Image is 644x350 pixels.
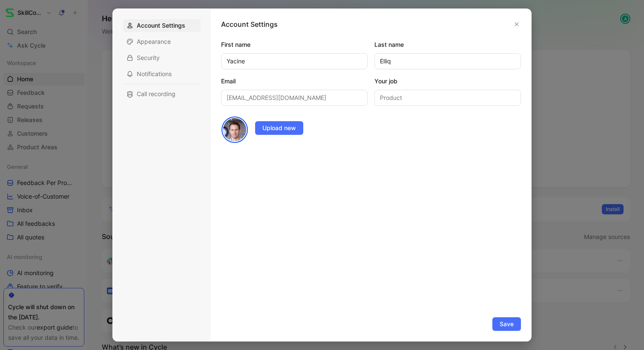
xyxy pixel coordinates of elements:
[123,68,201,80] div: Notifications
[123,19,201,32] div: Account Settings
[137,70,172,78] span: Notifications
[137,21,185,30] span: Account Settings
[255,121,303,135] button: Upload new
[221,76,368,86] label: Email
[123,88,201,100] div: Call recording
[221,19,278,29] h1: Account Settings
[222,117,247,142] img: avatar
[262,123,296,133] span: Upload new
[137,90,175,98] span: Call recording
[123,35,201,48] div: Appearance
[221,40,368,50] label: First name
[374,76,521,86] label: Your job
[137,54,160,62] span: Security
[374,40,521,50] label: Last name
[500,319,514,329] span: Save
[123,51,201,64] div: Security
[137,37,171,46] span: Appearance
[492,317,521,331] button: Save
